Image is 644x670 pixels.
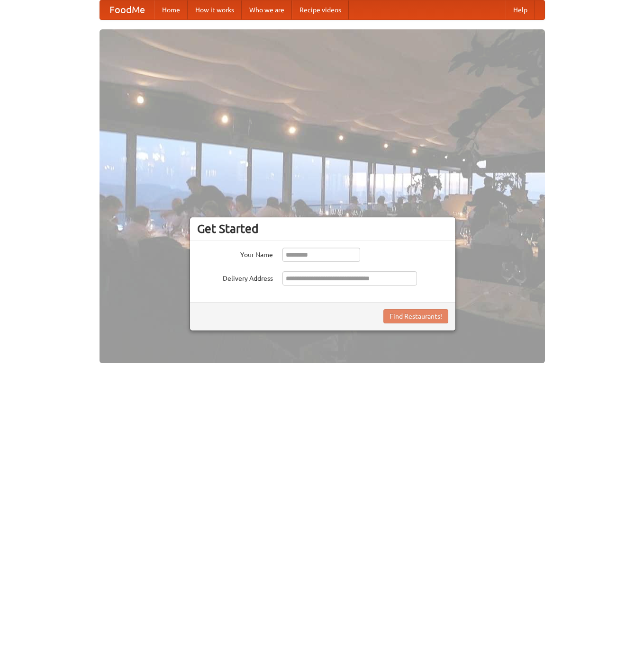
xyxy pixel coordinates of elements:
[242,0,292,19] a: Who we are
[292,0,349,19] a: Recipe videos
[188,0,242,19] a: How it works
[154,0,188,19] a: Home
[197,271,273,283] label: Delivery Address
[506,0,535,19] a: Help
[197,248,273,259] label: Your Name
[197,222,448,236] h3: Get Started
[100,0,154,19] a: FoodMe
[383,309,448,323] button: Find Restaurants!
